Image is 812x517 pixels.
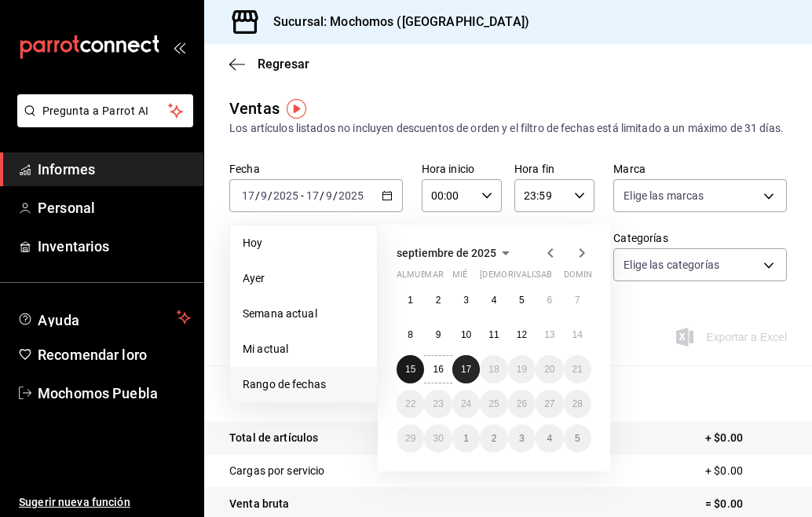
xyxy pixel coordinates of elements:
font: Ayuda [38,312,80,328]
font: 29 [405,433,415,444]
font: Hora inicio [422,163,474,175]
font: Inventarios [38,238,109,255]
button: 21 de septiembre de 2025 [564,355,591,383]
button: 30 de septiembre de 2025 [424,424,452,453]
font: 5 [519,295,525,306]
font: 22 [405,398,415,409]
abbr: jueves [480,269,572,286]
font: 3 [519,433,525,444]
abbr: viernes [508,269,551,286]
font: 21 [572,364,583,375]
font: septiembre de 2025 [397,247,496,259]
input: -- [325,189,333,202]
button: 16 de septiembre de 2025 [424,355,452,383]
font: 1 [408,295,413,306]
font: 20 [544,364,554,375]
font: Personal [38,200,95,216]
abbr: 30 de septiembre de 2025 [433,433,443,444]
abbr: 21 de septiembre de 2025 [572,364,583,375]
button: abrir_cajón_menú [173,41,185,53]
font: + $0.00 [705,431,743,444]
abbr: 2 de septiembre de 2025 [436,295,441,306]
font: 18 [488,364,499,375]
button: 28 de septiembre de 2025 [564,390,591,418]
abbr: 4 de octubre de 2025 [547,433,552,444]
font: Venta bruta [229,497,289,510]
font: Elige las categorías [624,258,719,271]
abbr: 19 de septiembre de 2025 [517,364,527,375]
abbr: 23 de septiembre de 2025 [433,398,443,409]
button: 5 de octubre de 2025 [564,424,591,453]
font: 4 [547,433,552,444]
img: Marcador de información sobre herramientas [287,99,306,119]
abbr: 9 de septiembre de 2025 [436,329,441,340]
button: 3 de octubre de 2025 [508,424,536,453]
button: 2 de septiembre de 2025 [424,286,452,314]
font: Cargas por servicio [229,464,325,477]
abbr: 3 de septiembre de 2025 [463,295,469,306]
abbr: miércoles [452,269,467,286]
abbr: 7 de septiembre de 2025 [575,295,580,306]
button: 23 de septiembre de 2025 [424,390,452,418]
input: -- [241,189,255,202]
font: 17 [461,364,471,375]
font: 19 [517,364,527,375]
abbr: 28 de septiembre de 2025 [572,398,583,409]
font: 2 [492,433,497,444]
button: 19 de septiembre de 2025 [508,355,536,383]
abbr: 2 de octubre de 2025 [492,433,497,444]
font: 9 [436,329,441,340]
font: [DEMOGRAPHIC_DATA] [480,269,572,280]
font: Total de artículos [229,431,318,444]
input: ---- [338,189,364,202]
font: Mochomos Puebla [38,385,158,401]
font: 3 [463,295,469,306]
abbr: 27 de septiembre de 2025 [544,398,554,409]
font: 16 [433,364,443,375]
font: 27 [544,398,554,409]
button: 3 de septiembre de 2025 [452,286,480,314]
font: 23 [433,398,443,409]
font: / [320,189,324,202]
abbr: 4 de septiembre de 2025 [492,295,497,306]
font: Semana actual [243,307,317,320]
button: 24 de septiembre de 2025 [452,390,480,418]
font: 11 [488,329,499,340]
font: - [301,189,304,202]
button: 12 de septiembre de 2025 [508,321,536,349]
font: 10 [461,329,471,340]
font: 6 [547,295,552,306]
font: 1 [463,433,469,444]
font: 2 [436,295,441,306]
button: 11 de septiembre de 2025 [480,321,507,349]
button: 2 de octubre de 2025 [480,424,507,453]
abbr: 17 de septiembre de 2025 [461,364,471,375]
font: rivalizar [508,269,551,280]
abbr: 20 de septiembre de 2025 [544,364,554,375]
button: Regresar [229,57,309,71]
input: -- [305,189,320,202]
font: Rango de fechas [243,378,326,390]
input: -- [260,189,268,202]
button: Pregunta a Parrot AI [17,94,193,127]
abbr: 11 de septiembre de 2025 [488,329,499,340]
font: Sugerir nueva función [19,496,130,508]
input: ---- [272,189,299,202]
button: 22 de septiembre de 2025 [397,390,424,418]
font: Regresar [258,57,309,71]
abbr: 13 de septiembre de 2025 [544,329,554,340]
button: 7 de septiembre de 2025 [564,286,591,314]
abbr: 12 de septiembre de 2025 [517,329,527,340]
button: 27 de septiembre de 2025 [536,390,563,418]
abbr: 1 de octubre de 2025 [463,433,469,444]
font: = $0.00 [705,497,743,510]
font: Mi actual [243,343,288,355]
font: 13 [544,329,554,340]
font: 15 [405,364,415,375]
button: 4 de septiembre de 2025 [480,286,507,314]
font: 5 [575,433,580,444]
abbr: 22 de septiembre de 2025 [405,398,415,409]
abbr: 3 de octubre de 2025 [519,433,525,444]
abbr: 5 de septiembre de 2025 [519,295,525,306]
font: Los artículos listados no incluyen descuentos de orden y el filtro de fechas está limitado a un m... [229,122,784,134]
